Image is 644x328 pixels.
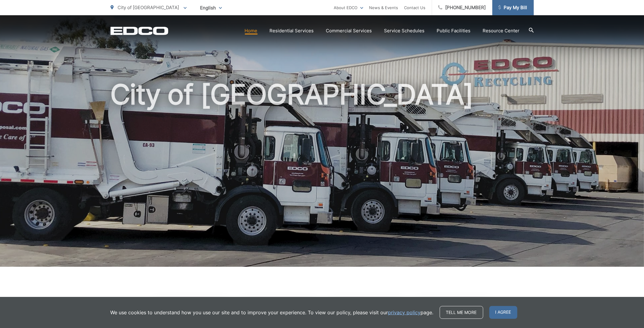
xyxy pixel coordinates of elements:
a: Resource Center [483,27,520,34]
a: Tell me more [440,306,483,319]
a: EDCD logo. Return to the homepage. [111,27,168,35]
a: About EDCO [334,4,363,11]
a: Contact Us [404,4,426,11]
span: I agree [489,306,517,319]
p: We use cookies to understand how you use our site and to improve your experience. To view our pol... [111,309,434,316]
a: Home [245,27,258,34]
span: Pay My Bill [498,4,527,11]
a: News & Events [369,4,398,11]
a: Residential Services [270,27,314,34]
h1: City of [GEOGRAPHIC_DATA] [111,79,534,272]
a: Service Schedules [384,27,425,34]
a: privacy policy [388,309,421,316]
span: City of [GEOGRAPHIC_DATA] [118,5,179,10]
span: English [196,2,227,13]
a: Public Facilities [437,27,471,34]
a: Commercial Services [326,27,372,34]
